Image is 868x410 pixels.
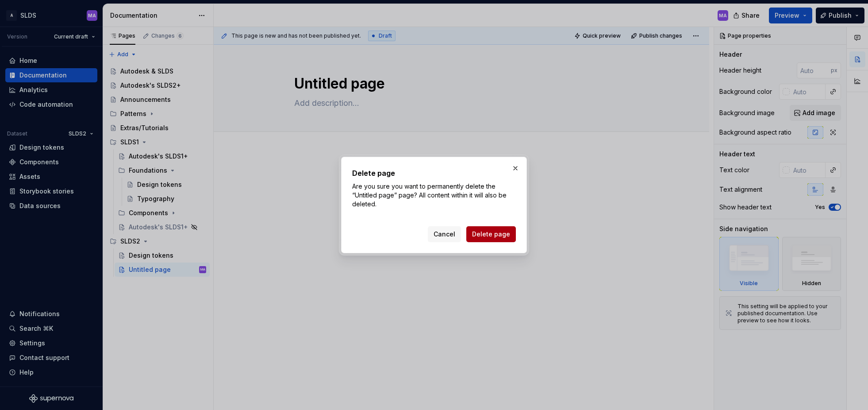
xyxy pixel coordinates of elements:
h2: Delete page [352,168,516,178]
span: Delete page [472,230,510,239]
p: Are you sure you want to permanently delete the “Untitled page” page? All content within it will ... [352,182,516,209]
span: Cancel [434,230,455,239]
button: Cancel [428,226,461,242]
button: Delete page [466,226,516,242]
